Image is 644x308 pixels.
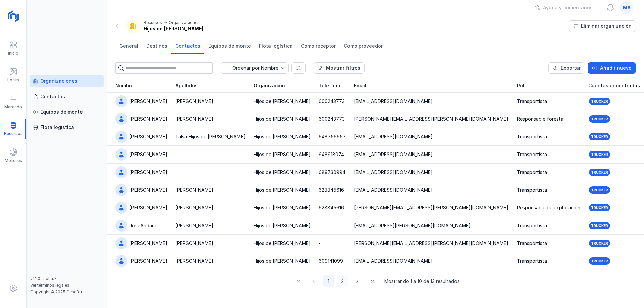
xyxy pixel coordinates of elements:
div: Transportista [517,169,547,176]
div: [PERSON_NAME] [129,116,167,122]
div: Trucker [591,241,608,246]
div: Hijos de [PERSON_NAME] [254,133,311,140]
div: Trucker [591,223,608,228]
button: Exportar [548,62,585,74]
div: 648756657 [319,133,346,140]
div: JoseAridane [129,222,157,229]
a: Ver términos legales [30,283,69,288]
span: Cuentas encontradas [588,82,640,89]
button: Last Page [366,275,379,287]
div: 628845616 [319,204,344,211]
div: - [319,240,321,247]
div: [PERSON_NAME] [129,187,167,193]
div: Trucker [591,170,608,175]
div: [EMAIL_ADDRESS][PERSON_NAME][DOMAIN_NAME] [354,222,471,229]
a: Flota logística [30,121,104,133]
div: [PERSON_NAME][EMAIL_ADDRESS][PERSON_NAME][DOMAIN_NAME] [354,116,508,122]
div: 600243773 [319,98,345,105]
div: Motores [5,158,22,163]
span: Organización [254,82,285,89]
div: - [319,222,321,229]
div: Ordenar por Nombre [232,66,278,70]
div: Hijos de [PERSON_NAME] [144,25,203,32]
div: Recursos [144,20,162,25]
button: Next Page [351,275,364,287]
div: Hijos de [PERSON_NAME] [254,204,311,211]
div: Trucker [591,134,608,139]
div: 648918074 [319,151,344,158]
div: [PERSON_NAME] [175,116,213,122]
span: Rol [517,82,524,89]
div: Copyright © 2025 Cesefor [30,289,104,295]
div: 689730994 [319,169,345,176]
div: Lotes [7,77,19,83]
div: Responsable forestal [517,116,565,122]
div: Trucker [591,99,608,104]
div: Hijos de [PERSON_NAME] [254,240,311,247]
div: Trucker [591,117,608,121]
div: Organizaciones [169,20,200,25]
div: [EMAIL_ADDRESS][DOMAIN_NAME] [354,258,433,264]
span: Teléfono [319,82,340,89]
a: Contactos [30,90,104,103]
a: Organizaciones [30,75,104,87]
div: Hijos de [PERSON_NAME] [254,151,311,158]
div: Equipos de monte [40,109,83,115]
div: Hijos de [PERSON_NAME] [254,187,311,193]
div: [EMAIL_ADDRESS][DOMAIN_NAME] [354,133,433,140]
div: v1.1.0-alpha.7 [30,276,104,281]
span: Destinos [146,43,167,49]
div: Transportista [517,187,547,193]
div: Trucker [591,205,608,210]
div: [PERSON_NAME] [129,133,167,140]
div: Talsa Hijos de [PERSON_NAME] [175,133,246,140]
div: [PERSON_NAME] [129,98,167,105]
div: Añadir nuevo [600,65,632,71]
button: Mostrar filtros [314,62,365,74]
div: Hijos de [PERSON_NAME] [254,169,311,176]
span: Como receptor [301,43,336,49]
div: Eliminar organización [581,23,632,29]
div: [PERSON_NAME] [129,240,167,247]
div: Exportar [561,65,581,71]
div: Transportista [517,240,547,247]
div: [EMAIL_ADDRESS][DOMAIN_NAME] [354,187,433,193]
div: Transportista [517,258,547,264]
div: [PERSON_NAME] [129,258,167,264]
a: Destinos [142,37,171,54]
span: Apellidos [175,82,198,89]
div: [EMAIL_ADDRESS][DOMAIN_NAME] [354,98,433,105]
div: 628845616 [319,187,344,193]
div: Flota logística [40,124,74,131]
span: Contactos [175,43,200,49]
div: Organizaciones [40,78,77,84]
span: Nombre [221,63,280,73]
div: [PERSON_NAME] [129,169,167,176]
div: [PERSON_NAME] [175,222,213,229]
div: Responsable de explotación [517,204,580,211]
div: Transportista [517,222,547,229]
div: Trucker [591,188,608,192]
div: [PERSON_NAME][EMAIL_ADDRESS][PERSON_NAME][DOMAIN_NAME] [354,204,508,211]
span: Equipos de monte [208,43,251,49]
span: General [119,43,138,49]
a: Como proveedor [340,37,387,54]
div: Contactos [40,93,65,100]
button: Ayuda y comentarios [531,2,597,13]
div: 609141099 [319,258,343,264]
span: ma [623,4,631,11]
span: Como proveedor [344,43,383,49]
div: Hijos de [PERSON_NAME] [254,258,311,264]
button: Añadir nuevo [588,62,636,74]
div: Transportista [517,98,547,105]
div: Trucker [591,259,608,263]
span: Nombre [115,82,134,89]
div: [EMAIL_ADDRESS][DOMAIN_NAME] [354,169,433,176]
div: [PERSON_NAME] [175,240,213,247]
div: 600243773 [319,116,345,122]
span: Email [354,82,366,89]
div: . [175,151,176,158]
div: [PERSON_NAME][EMAIL_ADDRESS][PERSON_NAME][DOMAIN_NAME] [354,240,508,247]
a: Equipos de monte [30,106,104,118]
div: [PERSON_NAME] [129,151,167,158]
